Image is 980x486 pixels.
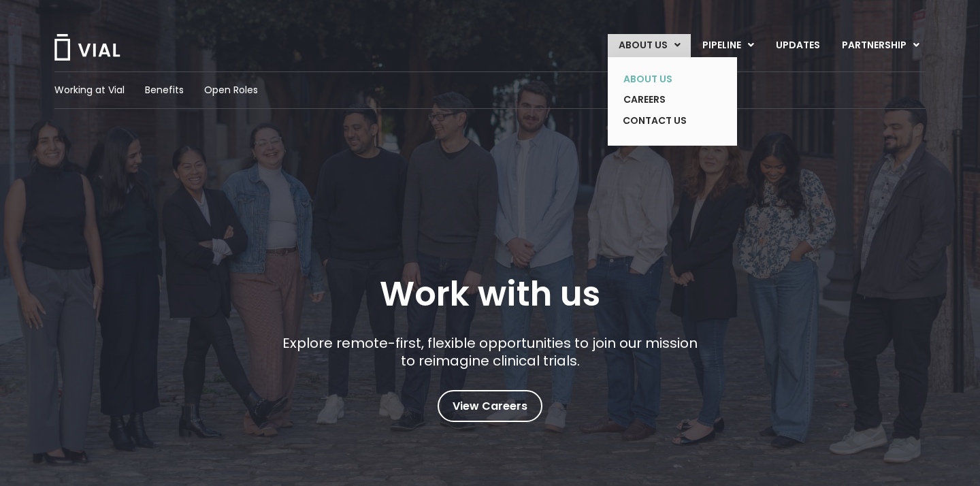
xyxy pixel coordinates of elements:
p: Explore remote-first, flexible opportunities to join our mission to reimagine clinical trials. [278,334,703,370]
span: View Careers [453,398,527,415]
a: PARTNERSHIPMenu Toggle [831,34,930,57]
a: Open Roles [204,83,258,97]
a: ABOUT USMenu Toggle [608,34,691,57]
a: Benefits [145,83,184,97]
img: Vial Logo [53,34,121,61]
a: ABOUT US [612,69,712,90]
a: CONTACT US [612,110,712,132]
a: View Careers [438,390,542,422]
h1: Work with us [380,274,600,314]
a: UPDATES [765,34,830,57]
a: Working at Vial [54,83,125,97]
a: CAREERS [612,89,712,110]
a: PIPELINEMenu Toggle [691,34,764,57]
